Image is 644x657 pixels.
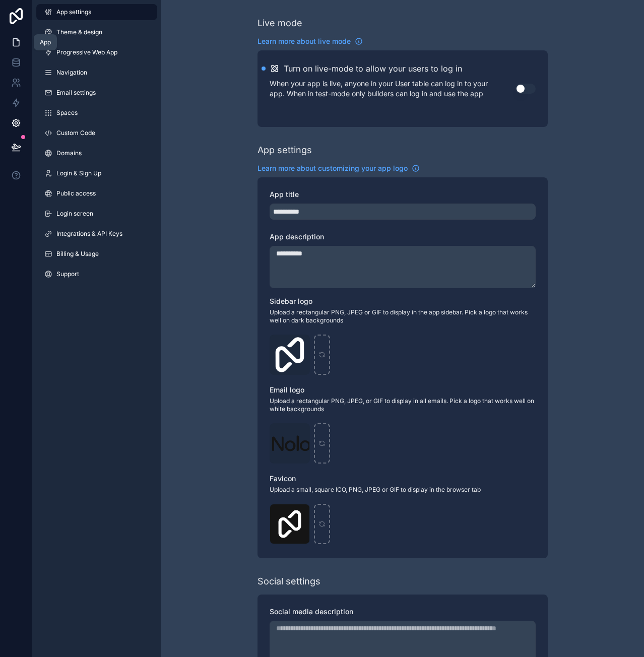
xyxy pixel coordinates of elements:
span: App settings [56,8,91,16]
p: When your app is live, anyone in your User table can log in to your app. When in test-mode only b... [270,79,516,99]
span: Upload a rectangular PNG, JPEG, or GIF to display in all emails. Pick a logo that works well on w... [270,397,536,413]
span: App title [270,190,299,199]
span: Login & Sign Up [56,169,101,177]
span: Upload a small, square ICO, PNG, JPEG or GIF to display in the browser tab [270,486,536,494]
span: Progressive Web App [56,48,117,56]
span: App description [270,232,324,241]
a: Login screen [36,206,157,222]
a: Theme & design [36,24,157,40]
a: Learn more about live mode [257,36,363,46]
a: Login & Sign Up [36,165,157,181]
a: Learn more about customizing your app logo [257,163,420,173]
h2: Turn on live-mode to allow your users to log in [284,62,462,75]
a: Progressive Web App [36,44,157,60]
div: App settings [257,143,312,157]
span: Support [56,270,79,278]
a: Support [36,266,157,282]
span: Theme & design [56,28,102,36]
a: Spaces [36,105,157,121]
span: Domains [56,149,82,157]
span: Upload a rectangular PNG, JPEG or GIF to display in the app sidebar. Pick a logo that works well ... [270,308,536,324]
div: App [40,38,51,46]
span: Billing & Usage [56,250,99,258]
a: Custom Code [36,125,157,141]
a: Public access [36,185,157,202]
span: Navigation [56,69,87,77]
span: Integrations & API Keys [56,230,122,238]
a: App settings [36,4,157,20]
span: Public access [56,189,96,198]
span: Sidebar logo [270,297,312,305]
span: Email settings [56,89,96,97]
a: Navigation [36,64,157,81]
a: Integrations & API Keys [36,226,157,242]
span: Learn more about live mode [257,36,351,46]
span: Custom Code [56,129,95,137]
span: Email logo [270,385,304,394]
a: Email settings [36,85,157,101]
span: Social media description [270,607,353,616]
a: Billing & Usage [36,246,157,262]
span: Spaces [56,109,78,117]
span: Learn more about customizing your app logo [257,163,408,173]
span: Favicon [270,474,296,483]
div: Live mode [257,16,302,30]
a: Domains [36,145,157,161]
div: Social settings [257,574,320,588]
span: Login screen [56,210,93,218]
